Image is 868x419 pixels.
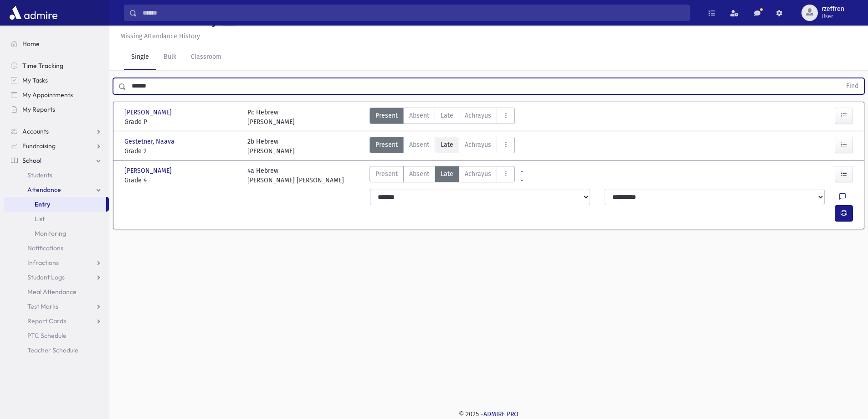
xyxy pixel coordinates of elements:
[4,36,109,51] a: Home
[4,168,109,182] a: Students
[4,124,109,139] a: Accounts
[4,88,109,102] a: My Appointments
[124,117,238,127] span: Grade P
[370,108,515,127] div: AttTypes
[4,102,109,117] a: My Reports
[27,288,77,296] span: Meal Attendance
[4,270,109,285] a: Student Logs
[22,76,48,84] span: My Tasks
[4,212,109,226] a: List
[4,314,109,328] a: Report Cards
[465,140,491,150] span: Achrayus
[370,137,515,156] div: AttTypes
[22,127,49,135] span: Accounts
[124,176,238,185] span: Grade 4
[22,40,40,48] span: Home
[4,255,109,270] a: Infractions
[124,166,174,176] span: [PERSON_NAME]
[27,317,66,325] span: Report Cards
[27,346,78,354] span: Teacher Schedule
[124,108,174,117] span: [PERSON_NAME]
[22,105,55,114] span: My Reports
[409,169,429,179] span: Absent
[27,259,59,267] span: Infractions
[156,45,184,70] a: Bulk
[124,146,238,156] span: Grade 2
[375,140,398,150] span: Present
[27,302,58,310] span: Test Marks
[375,169,398,179] span: Present
[409,111,429,120] span: Absent
[465,111,491,120] span: Achrayus
[441,111,453,120] span: Late
[22,156,41,165] span: School
[35,229,66,238] span: Monitoring
[117,32,200,40] a: Missing Attendance History
[375,111,398,120] span: Present
[247,108,295,127] div: Pc Hebrew [PERSON_NAME]
[247,137,295,156] div: 2b Hebrew [PERSON_NAME]
[184,45,229,70] a: Classroom
[370,166,515,185] div: AttTypes
[4,285,109,299] a: Meal Attendance
[4,197,106,212] a: Entry
[124,137,176,146] span: Gestetner, Naava
[841,78,864,94] button: Find
[822,13,844,20] span: User
[4,182,109,197] a: Attendance
[465,169,491,179] span: Achrayus
[441,169,453,179] span: Late
[7,4,60,22] img: AdmirePro
[27,273,65,281] span: Student Logs
[27,171,52,179] span: Students
[35,215,45,223] span: List
[247,166,344,185] div: 4a Hebrew [PERSON_NAME] [PERSON_NAME]
[4,58,109,73] a: Time Tracking
[27,331,67,340] span: PTC Schedule
[4,226,109,241] a: Monitoring
[4,153,109,168] a: School
[4,73,109,88] a: My Tasks
[120,32,200,40] u: Missing Attendance History
[137,5,689,21] input: Search
[22,91,73,99] span: My Appointments
[124,409,853,419] div: © 2025 -
[4,328,109,343] a: PTC Schedule
[124,45,156,70] a: Single
[822,5,844,13] span: rzeffren
[35,200,50,208] span: Entry
[4,241,109,255] a: Notifications
[4,299,109,314] a: Test Marks
[27,186,61,194] span: Attendance
[22,142,56,150] span: Fundraising
[409,140,429,150] span: Absent
[4,139,109,153] a: Fundraising
[441,140,453,150] span: Late
[27,244,63,252] span: Notifications
[22,62,63,70] span: Time Tracking
[4,343,109,357] a: Teacher Schedule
